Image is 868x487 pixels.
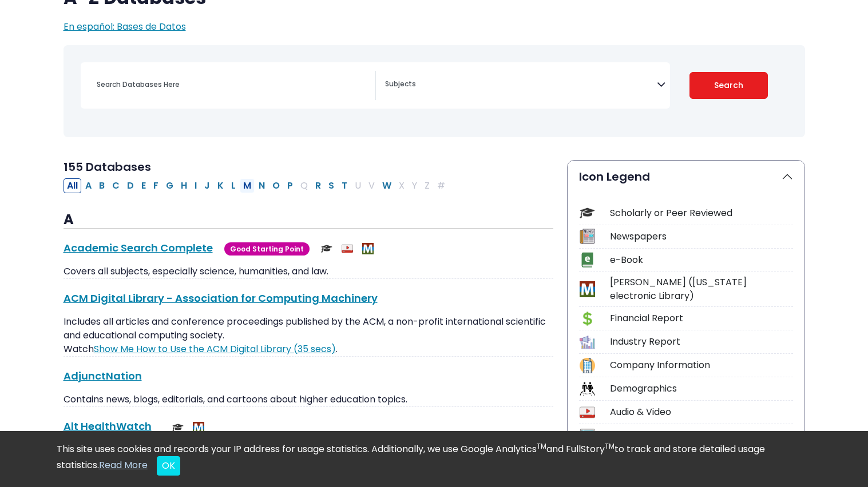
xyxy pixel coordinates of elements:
div: Alpha-list to filter by first letter of database name [64,178,450,191]
nav: Search filters [64,45,805,137]
img: Icon Demographics [580,381,595,397]
input: Search database by title or keyword [90,76,375,93]
button: Filter Results J [201,178,213,193]
textarea: Search [385,81,657,90]
button: Filter Results R [312,178,324,193]
img: Icon Scholarly or Peer Reviewed [580,205,595,221]
button: Filter Results K [214,178,227,193]
img: Icon Financial Report [580,311,595,326]
button: Icon Legend [568,161,804,193]
div: Scholarly or Peer Reviewed [610,206,793,220]
img: Icon e-Book [580,252,595,268]
div: This site uses cookies and records your IP address for usage statistics. Additionally, we use Goo... [57,442,812,476]
img: MeL (Michigan electronic Library) [362,243,374,254]
a: AdjunctNation [64,369,142,383]
p: Contains news, blogs, editorials, and cartoons about higher education topics. [64,393,553,406]
button: Close [157,456,180,476]
div: Financial Report [610,312,793,325]
a: ACM Digital Library - Association for Computing Machinery [64,291,378,305]
button: Filter Results S [325,178,338,193]
img: Icon Audio & Video [580,405,595,420]
h3: A [64,211,553,229]
img: Icon Statistics [580,428,595,444]
div: Audio & Video [610,405,793,419]
span: 155 Databases [64,159,151,175]
div: Statistics [610,429,793,442]
a: Alt HealthWatch [64,419,152,433]
button: Submit for Search Results [689,72,768,99]
span: Good Starting Point [224,242,310,256]
sup: TM [605,441,615,451]
div: Newspapers [610,230,793,243]
div: Demographics [610,382,793,396]
button: Filter Results T [338,178,351,193]
p: Includes all articles and conference proceedings published by the ACM, a non-profit international... [64,315,553,356]
img: Icon Industry Report [580,334,595,350]
button: Filter Results D [124,178,137,193]
img: Icon Newspapers [580,229,595,244]
button: Filter Results H [177,178,191,193]
a: Link opens in new window [94,342,336,356]
div: Industry Report [610,335,793,349]
img: Icon Company Information [580,358,595,373]
button: Filter Results L [228,178,239,193]
a: Academic Search Complete [64,241,213,255]
button: Filter Results O [269,178,283,193]
div: e-Book [610,253,793,267]
a: Read More [99,458,148,472]
button: Filter Results W [379,178,395,193]
button: Filter Results G [162,178,177,193]
button: Filter Results E [138,178,149,193]
sup: TM [537,441,546,451]
button: Filter Results P [284,178,296,193]
button: All [64,178,81,193]
button: Filter Results C [109,178,123,193]
img: Icon MeL (Michigan electronic Library) [580,281,595,297]
a: En español: Bases de Datos [64,20,186,33]
button: Filter Results F [150,178,162,193]
img: MeL (Michigan electronic Library) [193,422,204,433]
p: Covers all subjects, especially science, humanities, and law. [64,265,553,278]
button: Filter Results B [96,178,108,193]
img: Scholarly or Peer Reviewed [172,422,184,433]
button: Filter Results A [82,178,95,193]
img: Scholarly or Peer Reviewed [321,243,332,254]
div: [PERSON_NAME] ([US_STATE] electronic Library) [610,276,793,303]
img: Audio & Video [342,243,353,254]
button: Filter Results M [240,178,255,193]
div: Company Information [610,358,793,372]
button: Filter Results I [191,178,200,193]
button: Filter Results N [255,178,268,193]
